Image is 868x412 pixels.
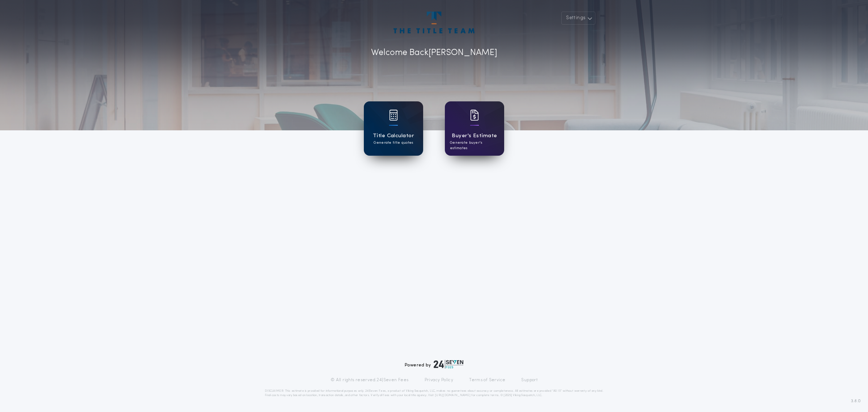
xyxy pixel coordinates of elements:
p: DISCLAIMER: This estimate is provided for informational purposes only. 24|Seven Fees, a product o... [265,389,603,398]
button: Settings [561,12,595,25]
p: Welcome Back [PERSON_NAME] [371,46,497,59]
h1: Buyer's Estimate [452,132,497,140]
p: Generate title quotes [374,140,413,146]
img: card icon [389,110,398,121]
a: Terms of Service [469,377,505,383]
a: card iconTitle CalculatorGenerate title quotes [364,101,423,156]
h1: Title Calculator [373,132,414,140]
a: card iconBuyer's EstimateGenerate buyer's estimates [445,101,504,156]
a: Privacy Policy [425,377,454,383]
img: account-logo [393,12,475,33]
img: card icon [470,110,479,121]
p: © All rights reserved. 24|Seven Fees [331,377,409,383]
span: 3.8.0 [851,398,861,404]
div: Powered by [405,360,463,369]
a: Support [521,377,537,383]
img: logo [434,360,463,369]
p: Generate buyer's estimates [450,140,499,151]
a: [URL][DOMAIN_NAME] [435,394,471,397]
